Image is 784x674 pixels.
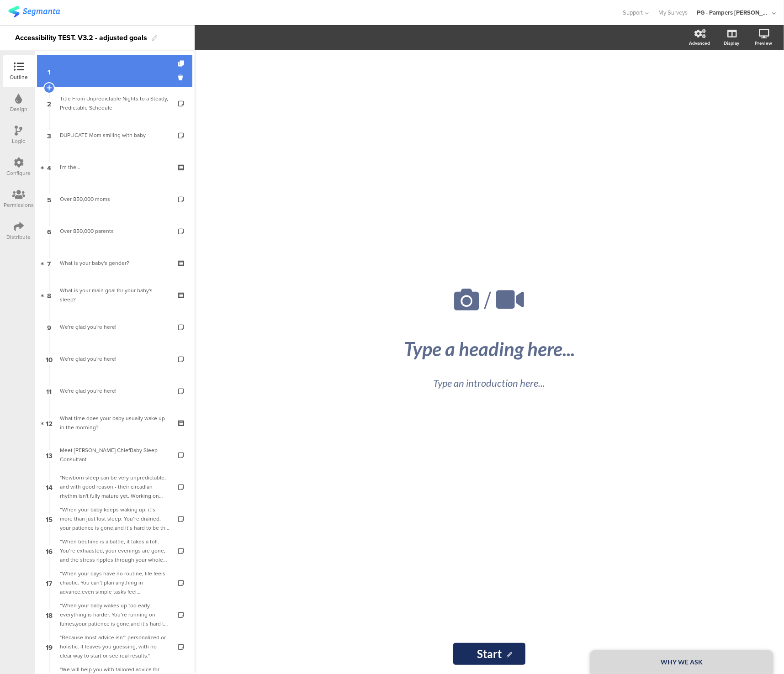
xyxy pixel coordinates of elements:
[46,482,53,492] span: 14
[48,258,51,268] span: 7
[60,414,169,432] div: What time does your baby usually wake up in the morning?​
[37,183,192,215] a: 5 Over 850,000 moms
[46,450,53,460] span: 13
[47,386,52,396] span: 11
[60,354,169,363] div: We're glad you're here!
[46,578,53,588] span: 17
[37,311,192,343] a: 9 We're glad you're here!
[10,105,27,113] div: Design
[724,40,739,47] div: Display
[46,642,53,652] span: 19
[47,130,51,140] span: 3
[37,87,192,119] a: 2 Title From Unpredictable Nights to a Steady, Predictable Schedule
[60,131,169,140] div: DUPLICATE Mom smiling with baby
[37,503,192,535] a: 15 “When your baby keeps waking up, it’s more than just lost sleep. You’re drained, your patience...
[60,163,169,172] div: I'm the...
[37,567,192,599] a: 17 “When your days have no routine, life feels chaotic. You can't plan anything in advance,even s...
[7,233,31,241] div: Distribute
[47,290,51,300] span: 8
[60,258,169,268] div: What is your baby's gender?
[46,610,53,620] span: 18
[37,439,192,471] a: 13 Meet [PERSON_NAME] ChiefBaby Sleep Consultant
[697,8,770,17] div: PG - Pampers [PERSON_NAME]
[37,631,192,663] a: 19 "Because most advice isn’t personalized or holistic. It leaves you guessing, with no clear way...
[47,162,51,172] span: 4
[37,343,192,375] a: 10 We're glad you're here!
[37,535,192,567] a: 16 “When bedtime is a battle, it takes a toll. You’re exhausted, your evenings are gone, and the ...
[329,375,649,390] div: Type an introduction here...
[60,569,169,596] div: “When your days have no routine, life feels chaotic. You can't plan anything in advance,even simp...
[47,98,51,108] span: 2
[60,446,169,464] div: Meet Pampers ChiefBaby Sleep Consultant
[60,386,169,395] div: We're glad you're here!
[10,73,28,81] div: Outline
[47,322,51,332] span: 9
[623,8,643,17] span: Support
[8,6,60,17] img: segmanta logo
[661,658,703,666] strong: WHY WE ASK
[60,537,169,564] div: “When bedtime is a battle, it takes a toll. You’re exhausted, your evenings are gone, and the str...
[320,337,658,360] div: Type a heading here...
[60,633,169,660] div: "Because most advice isn’t personalized or holistic. It leaves you guessing, with no clear way to...
[47,226,51,236] span: 6
[60,226,169,236] div: Over 850,000 parents
[37,215,192,247] a: 6 Over 850,000 parents
[60,94,169,112] div: Title From Unpredictable Nights to a Steady, Predictable Schedule
[4,201,34,209] div: Permissions
[484,282,492,318] span: /
[60,601,169,628] div: “When your baby wakes up too early, everything is harder. You’re running on fumes,your patience i...
[15,31,147,45] div: Accessibility TEST. V3.2 - adjusted goals
[46,418,53,428] span: 12
[60,195,169,204] div: Over 850,000 moms
[178,73,186,82] i: Delete
[60,505,169,532] div: “When your baby keeps waking up, it’s more than just lost sleep. You’re drained, your patience is...
[37,279,192,311] a: 8 What is your main goal for your baby's sleep?
[37,375,192,407] a: 11 We're glad you're here!
[37,151,192,183] a: 4 I'm the...
[60,286,169,304] div: What is your main goal for your baby's sleep?
[7,169,31,177] div: Configure
[12,137,26,145] div: Logic
[46,514,53,524] span: 15
[37,247,192,279] a: 7 What is your baby's gender?
[46,546,53,556] span: 16
[755,40,772,47] div: Preview
[37,407,192,439] a: 12 What time does your baby usually wake up in the morning?​
[48,66,51,76] span: 1
[37,471,192,503] a: 14 "Newborn sleep can be very unpredictable, and with good reason - their circadian rhythm isn't ...
[178,61,186,67] i: Duplicate
[47,194,51,204] span: 5
[37,55,192,87] a: 1
[46,354,53,364] span: 10
[60,473,169,500] div: "Newborn sleep can be very unpredictable, and with good reason - their circadian rhythm isn't ful...
[689,40,710,47] div: Advanced
[37,599,192,631] a: 18 “When your baby wakes up too early, everything is harder. You’re running on fumes,your patienc...
[60,322,169,332] div: We're glad you're here!
[453,643,525,665] input: Start
[37,119,192,151] a: 3 DUPLICATE Mom smiling with baby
